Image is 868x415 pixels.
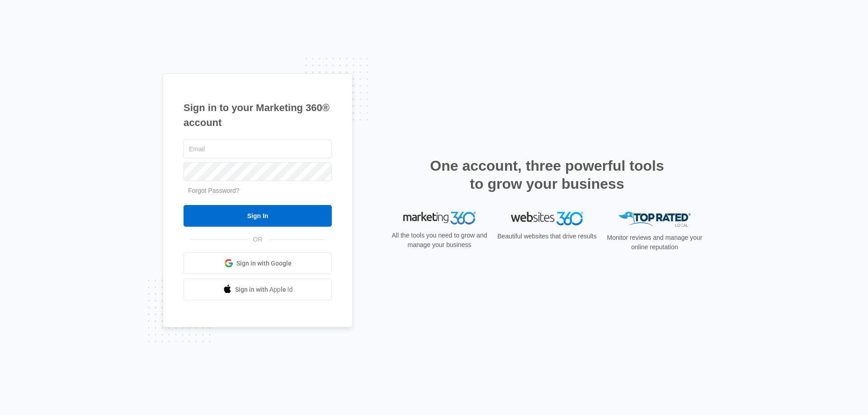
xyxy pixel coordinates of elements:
[496,232,598,241] p: Beautiful websites that drive results
[184,140,332,159] input: Email
[188,187,240,194] a: Forgot Password?
[403,212,476,224] img: Marketing 360
[389,231,490,250] p: All the tools you need to grow and manage your business
[184,205,332,227] input: Sign In
[184,100,332,130] h1: Sign in to your Marketing 360® account
[604,233,705,252] p: Monitor reviews and manage your online reputation
[184,279,332,300] a: Sign in with Apple Id
[247,235,269,244] span: OR
[511,212,583,225] img: Websites 360
[184,252,332,274] a: Sign in with Google
[427,157,667,193] h2: One account, three powerful tools to grow your business
[618,212,691,227] img: Top Rated Local
[236,259,292,268] span: Sign in with Google
[235,285,293,294] span: Sign in with Apple Id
